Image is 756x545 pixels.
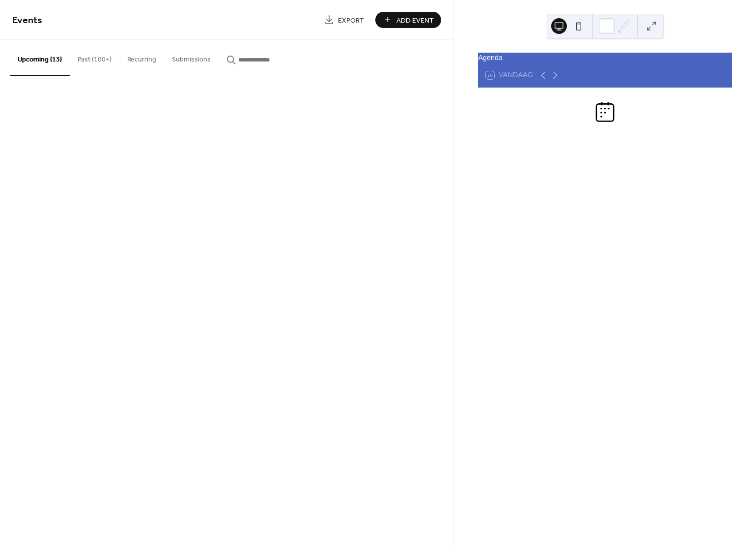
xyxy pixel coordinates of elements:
button: Upcoming (13) [10,40,70,76]
span: Add Event [396,15,434,26]
span: Export [338,15,364,26]
span: Events [12,11,42,30]
a: Export [317,12,371,28]
button: Add Event [375,12,441,28]
button: Recurring [119,40,164,75]
div: Agenda [478,53,732,63]
button: Past (100+) [70,40,119,75]
button: Submissions [164,40,219,75]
